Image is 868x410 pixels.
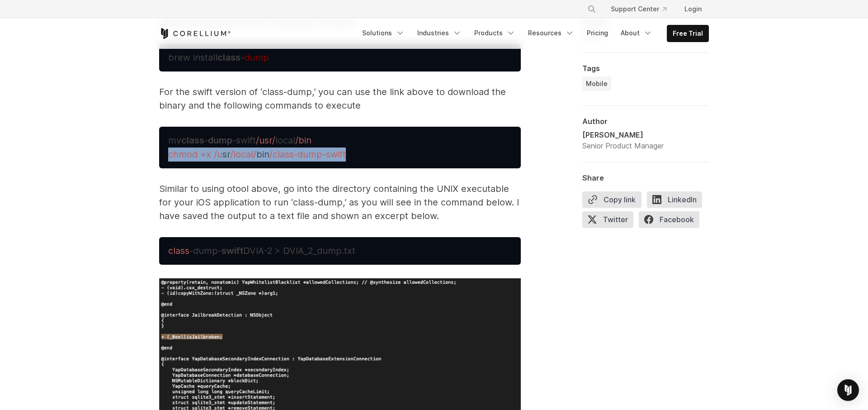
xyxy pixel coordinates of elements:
strong: dump [208,135,232,146]
span: class [168,245,189,256]
a: Resources [523,25,580,41]
a: Twitter [582,211,639,231]
strong: swift [222,245,243,256]
strong: class [181,135,204,146]
span: LinkedIn [647,191,702,208]
div: [PERSON_NAME] [582,129,664,140]
a: Pricing [581,25,613,41]
div: Tags [582,64,709,73]
a: Support Center [604,1,674,17]
p: For the swift version of ‘class-dump,’ you can use the link above to download the binary and the ... [159,85,521,112]
a: Products [469,25,521,41]
a: Corellium Home [159,28,231,39]
span: Mobile [586,79,608,88]
span: /usr/ [256,135,275,146]
a: Login [677,1,709,17]
span: /class-dump-swift [269,149,346,160]
span: brew install - [168,52,244,63]
a: Industries [412,25,467,41]
button: Search [584,1,600,17]
div: Share [582,173,709,182]
span: sr [222,149,230,160]
a: Facebook [639,211,705,231]
div: Senior Product Manager [582,140,664,151]
span: -dump- DVIA-2 > DVIA_2_dump.txt [189,245,355,256]
div: Navigation Menu [357,25,709,42]
div: Author [582,117,709,126]
div: Navigation Menu [576,1,709,17]
a: About [615,25,658,41]
div: Open Intercom Messenger [837,379,859,401]
span: mv - -swift [168,135,256,146]
span: local [275,135,295,146]
span: /local/ [230,149,256,160]
span: dump [244,52,269,63]
span: bin [256,149,269,160]
p: Similar to using otool above, go into the directory containing the UNIX executable for your iOS a... [159,182,521,223]
button: Copy link [582,191,642,208]
a: LinkedIn [647,191,708,211]
strong: class [217,52,241,63]
a: Solutions [357,25,410,41]
a: Mobile [582,76,611,91]
span: Twitter [582,211,633,228]
a: Free Trial [667,25,708,42]
span: Facebook [639,211,699,228]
